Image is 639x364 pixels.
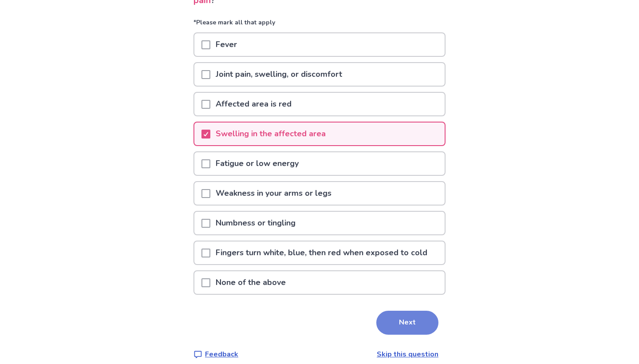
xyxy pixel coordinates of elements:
p: Numbness or tingling [210,212,301,234]
p: Joint pain, swelling, or discomfort [210,63,347,86]
p: None of the above [210,271,291,294]
p: Fatigue or low energy [210,152,304,175]
p: *Please mark all that apply [193,18,446,32]
p: Affected area is red [210,93,297,115]
p: Fingers turn white, blue, then red when exposed to cold [210,241,433,264]
p: Swelling in the affected area [210,123,331,145]
p: Feedback [205,349,238,360]
p: Weakness in your arms or legs [210,182,337,205]
button: Next [376,311,438,335]
a: Skip this question [377,349,438,359]
p: Fever [210,33,242,56]
a: Feedback [193,349,238,360]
